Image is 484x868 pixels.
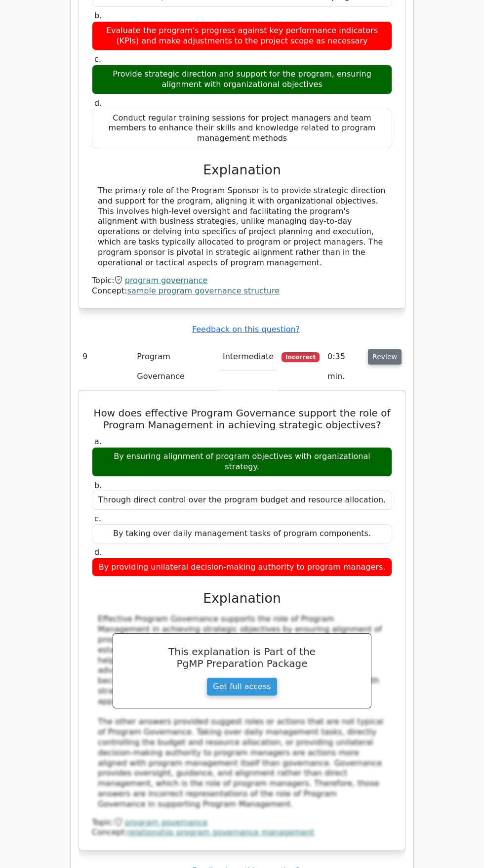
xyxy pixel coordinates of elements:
[192,325,300,334] a: Feedback on this question?
[92,65,392,94] div: Provide strategic direction and support for the program, ensuring alignment with organizational o...
[94,11,102,20] span: b.
[94,437,102,446] span: a.
[94,54,101,64] span: c.
[94,98,102,108] span: d.
[92,491,392,510] div: Through direct control over the program budget and resource allocation.
[92,109,392,148] div: Conduct regular training sessions for project managers and team members to enhance their skills a...
[92,276,392,286] div: Topic:
[206,677,277,696] a: Get full access
[219,343,278,371] td: Intermediate
[92,447,392,477] div: By ensuring alignment of program objectives with organizational strategy.
[133,343,219,391] td: Program Governance
[125,818,208,827] a: program governance
[98,162,386,178] h3: Explanation
[92,827,392,838] div: Concept:
[127,286,280,295] a: sample program governance structure
[91,407,393,431] h5: How does effective Program Governance support the role of Program Management in achieving strateg...
[125,276,208,285] a: program governance
[92,524,392,543] div: By taking over daily management tasks of program components.
[368,349,402,365] button: Review
[92,21,392,51] div: Evaluate the program's progress against key performance indicators (KPIs) and make adjustments to...
[98,614,386,809] div: Effective Program Governance supports the role of Program Management in achieving strategic objec...
[127,827,315,837] a: relationship program governance management
[323,343,364,391] td: 0:35 min.
[94,481,102,490] span: b.
[92,558,392,577] div: By providing unilateral decision-making authority to program managers.
[92,818,392,828] div: Topic:
[79,343,133,391] td: 9
[98,590,386,606] h3: Explanation
[92,286,392,296] div: Concept:
[98,186,386,268] div: The primary role of the Program Sponsor is to provide strategic direction and support for the pro...
[282,352,320,362] span: Incorrect
[94,547,102,557] span: d.
[94,514,101,523] span: c.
